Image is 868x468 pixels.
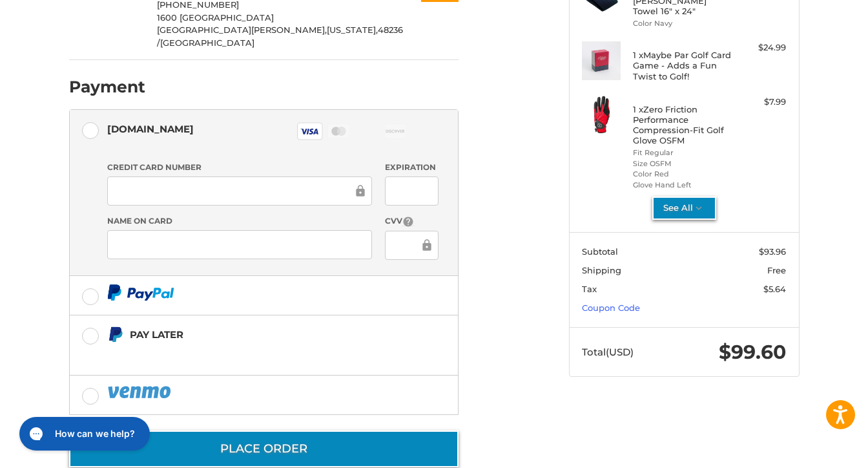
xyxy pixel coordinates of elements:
span: Shipping [582,265,621,275]
iframe: Gorgias live chat messenger [13,412,154,455]
img: PayPal icon [107,284,174,301]
li: Glove Hand Left [633,180,732,191]
li: Color Navy [633,18,732,29]
span: [GEOGRAPHIC_DATA] [160,37,254,48]
span: Total (USD) [582,346,634,358]
h4: 1 x Maybe Par Golf Card Game - Adds a Fun Twist to Golf! [633,50,732,81]
button: See All [652,197,716,220]
span: $99.60 [719,340,786,364]
label: Expiration [385,162,439,173]
h4: 1 x Zero Friction Performance Compression-Fit Golf Glove OSFM [633,104,732,146]
li: Size OSFM [633,158,732,169]
label: CVV [385,215,439,228]
span: [US_STATE], [327,25,378,35]
div: $24.99 [735,41,786,54]
span: Subtotal [582,246,618,257]
label: Credit Card Number [107,162,372,173]
div: [DOMAIN_NAME] [107,118,194,140]
img: Pay Later icon [107,326,123,343]
h2: Payment [69,77,145,97]
span: [GEOGRAPHIC_DATA][PERSON_NAME], [157,25,327,35]
span: Free [767,265,786,275]
div: $7.99 [735,96,786,109]
span: $5.64 [763,284,786,294]
img: PayPal icon [107,384,173,400]
li: Fit Regular [633,147,732,158]
li: Color Red [633,169,732,180]
a: Coupon Code [582,303,640,313]
span: Tax [582,284,597,294]
iframe: PayPal Message 1 [107,348,377,359]
span: $93.96 [759,246,786,257]
span: 48236 / [157,25,403,48]
label: Name on Card [107,215,372,227]
button: Place Order [69,431,459,467]
span: 1600 [GEOGRAPHIC_DATA] [157,12,274,23]
div: Pay Later [130,324,377,345]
